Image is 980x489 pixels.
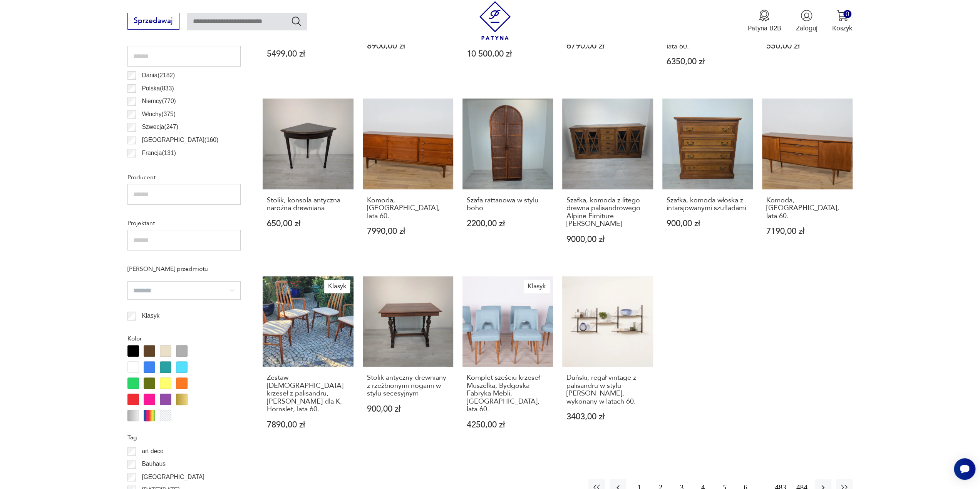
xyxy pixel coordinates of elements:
h3: Szafka, komoda włoska z intarsjowanymi szufladami [666,197,749,212]
h3: Szafka, komoda z litego drewna palisandrowego Alpine Firniture [PERSON_NAME] [566,197,649,228]
a: Stolik, konsola antyczna narożna drewnianaStolik, konsola antyczna narożna drewniana650,00 zł [263,98,353,261]
p: 8900,00 zł [367,42,449,50]
p: Patyna B2B [747,24,781,33]
div: 0 [843,10,851,18]
iframe: Smartsupp widget button [954,458,975,480]
h3: Komoda, [GEOGRAPHIC_DATA], lata 60. [367,197,449,220]
p: [PERSON_NAME] przedmiotu [127,264,241,274]
button: Szukaj [291,15,302,27]
button: Sprzedawaj [127,13,179,30]
p: 10 500,00 zł [467,50,549,58]
h3: Komplet sześciu krzeseł Muszelka, Bydgoska Fabryka Mebli, [GEOGRAPHIC_DATA], lata 60. [467,374,549,413]
h3: Komoda, [GEOGRAPHIC_DATA], lata 60. [766,197,849,220]
h3: Zestaw [DEMOGRAPHIC_DATA] krzeseł z palisandru, [PERSON_NAME] dla K. Hornslet, lata 60. [267,374,349,413]
p: 6790,00 zł [566,42,649,50]
p: Kolor [127,334,241,344]
p: art deco [142,446,163,456]
img: Ikonka użytkownika [801,10,812,22]
a: Ikona medaluPatyna B2B [747,10,781,33]
p: 4250,00 zł [467,421,549,429]
p: 2200,00 zł [467,220,549,228]
p: Projektant [127,218,241,228]
p: 7890,00 zł [267,421,349,429]
p: 6350,00 zł [666,58,749,66]
button: Zaloguj [796,10,818,33]
a: Duński, regał vintage z palisandru w stylu Poula Cadoviusa, wykonany w latach 60.Duński, regał vi... [562,276,653,447]
p: Bauhaus [142,459,166,469]
p: Zaloguj [796,24,818,33]
p: 7990,00 zł [367,227,449,235]
a: Komoda, Wielka Brytania, lata 60.Komoda, [GEOGRAPHIC_DATA], lata 60.7990,00 zł [363,98,453,261]
button: Patyna B2B [747,10,781,33]
h3: Szafa rattanowa w stylu boho [467,197,549,212]
a: KlasykZestaw duńskich krzeseł z palisandru, Niels Koefoed dla K. Hornslet, lata 60.Zestaw [DEMOGR... [263,276,353,447]
p: 3403,00 zł [566,413,649,421]
p: Tag [127,432,241,442]
p: 9000,00 zł [566,235,649,244]
p: Dania ( 2182 ) [142,70,175,80]
p: 900,00 zł [666,220,749,228]
a: Komoda, Wielka Brytania, lata 60.Komoda, [GEOGRAPHIC_DATA], lata 60.7190,00 zł [762,98,853,261]
h3: Stolik antyczny drewniany z rzeźbionymi nogami w stylu secesyjnym [367,374,449,397]
p: Niemcy ( 770 ) [142,96,176,106]
p: Francja ( 131 ) [142,148,176,158]
p: Czechy ( 119 ) [142,161,176,171]
p: Klasyk [142,311,159,321]
p: 7190,00 zł [766,227,849,235]
p: Szwecja ( 247 ) [142,122,178,132]
a: Stolik antyczny drewniany z rzeźbionymi nogami w stylu secesyjnymStolik antyczny drewniany z rzeź... [363,276,453,447]
p: [GEOGRAPHIC_DATA] [142,472,204,482]
p: Koszyk [832,24,853,33]
a: Szafa rattanowa w stylu bohoSzafa rattanowa w stylu boho2200,00 zł [462,98,553,261]
a: Sprzedawaj [127,18,179,25]
p: 550,00 zł [766,42,849,50]
button: 0Koszyk [832,10,853,33]
h3: Duński, regał vintage z palisandru w stylu [PERSON_NAME], wykonany w latach 60. [566,374,649,406]
img: Ikona medalu [758,10,770,22]
p: 5499,00 zł [267,50,349,58]
a: Szafka, komoda włoska z intarsjowanymi szufladamiSzafka, komoda włoska z intarsjowanymi szufladam... [662,98,753,261]
h3: Stolik, konsola antyczna narożna drewniana [267,197,349,212]
p: 900,00 zł [367,405,449,413]
a: Szafka, komoda z litego drewna palisandrowego Alpine Firniture NewberrySzafka, komoda z litego dr... [562,98,653,261]
p: Włochy ( 375 ) [142,109,176,119]
p: Polska ( 833 ) [142,83,174,93]
a: KlasykKomplet sześciu krzeseł Muszelka, Bydgoska Fabryka Mebli, Polska, lata 60.Komplet sześciu k... [462,276,553,447]
img: Patyna - sklep z meblami i dekoracjami vintage [476,1,514,40]
p: Producent [127,172,241,182]
h3: Komplet czterech krzeseł, proj. [PERSON_NAME], G-Plan, [GEOGRAPHIC_DATA], lata 60. [666,11,749,50]
p: [GEOGRAPHIC_DATA] ( 160 ) [142,135,218,145]
img: Ikona koszyka [836,10,848,22]
p: 650,00 zł [267,220,349,228]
